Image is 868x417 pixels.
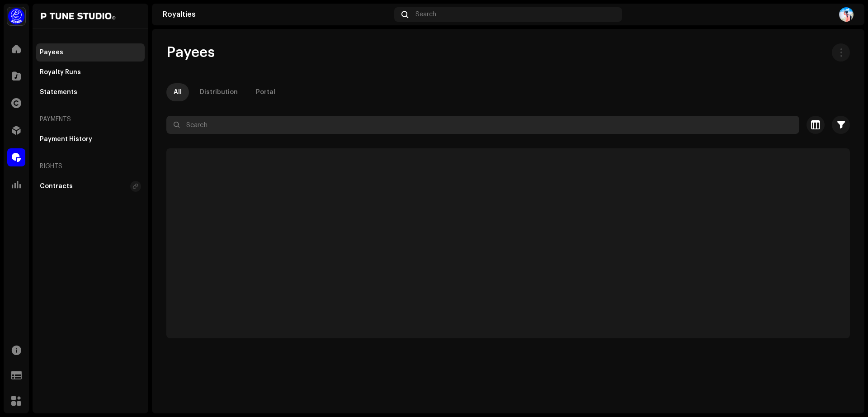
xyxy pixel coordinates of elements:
[36,177,145,195] re-m-nav-item: Contracts
[166,43,215,62] span: Payees
[415,11,436,18] span: Search
[163,11,391,18] div: Royalties
[36,130,145,148] re-m-nav-item: Payment History
[839,7,854,22] img: e3beb259-b458-44ea-8989-03348e25a1e1
[7,7,25,25] img: a1dd4b00-069a-4dd5-89ed-38fbdf7e908f
[40,89,77,96] div: Statements
[36,63,145,81] re-m-nav-item: Royalty Runs
[40,136,92,143] div: Payment History
[40,49,63,56] div: Payees
[200,83,238,101] div: Distribution
[36,156,145,177] re-a-nav-header: Rights
[36,43,145,62] re-m-nav-item: Payees
[174,83,182,101] div: All
[36,83,145,101] re-m-nav-item: Statements
[166,116,799,134] input: Search
[40,69,81,76] div: Royalty Runs
[36,109,145,130] re-a-nav-header: Payments
[256,83,275,101] div: Portal
[40,183,73,190] div: Contracts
